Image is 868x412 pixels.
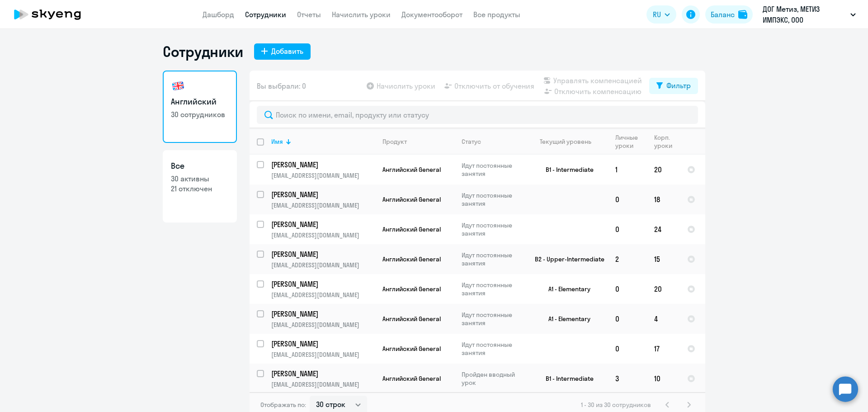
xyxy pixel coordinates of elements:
div: Текущий уровень [531,137,608,146]
a: [PERSON_NAME] [271,279,375,289]
img: balance [738,10,747,19]
td: 0 [608,334,647,364]
a: [PERSON_NAME] [271,189,375,199]
td: 2 [608,244,647,274]
span: Английский General [382,315,441,323]
p: [EMAIL_ADDRESS][DOMAIN_NAME] [271,261,375,269]
a: [PERSON_NAME] [271,309,375,319]
p: [EMAIL_ADDRESS][DOMAIN_NAME] [271,201,375,209]
span: Английский General [382,285,441,293]
p: Идут постоянные занятия [462,161,524,178]
a: Все продукты [473,10,520,19]
p: Идут постоянные занятия [462,341,524,357]
td: 17 [647,334,680,364]
span: Английский General [382,195,441,204]
span: Английский General [382,255,441,263]
td: 1 [608,155,647,185]
h3: Все [171,160,229,172]
a: [PERSON_NAME] [271,249,375,259]
td: 4 [647,304,680,334]
a: [PERSON_NAME] [271,339,375,349]
p: Идут постоянные занятия [462,251,524,267]
p: [EMAIL_ADDRESS][DOMAIN_NAME] [271,350,375,359]
p: [PERSON_NAME] [271,369,373,379]
td: 20 [647,274,680,304]
a: [PERSON_NAME] [271,219,375,229]
td: 0 [608,185,647,214]
a: [PERSON_NAME] [271,369,375,379]
span: Английский General [382,345,441,353]
td: A1 - Elementary [524,304,608,334]
div: Баланс [711,9,735,20]
p: [EMAIL_ADDRESS][DOMAIN_NAME] [271,380,375,388]
div: Личные уроки [615,133,638,150]
button: Добавить [254,43,311,60]
div: Продукт [382,137,454,146]
span: Английский General [382,225,441,233]
p: Идут постоянные занятия [462,191,524,208]
td: B1 - Intermediate [524,364,608,393]
td: 20 [647,155,680,185]
p: 21 отключен [171,184,229,194]
td: 3 [608,364,647,393]
button: Балансbalance [705,5,753,24]
a: Все30 активны21 отключен [163,150,237,223]
div: Фильтр [666,80,691,91]
p: [PERSON_NAME] [271,339,373,349]
td: 24 [647,214,680,244]
div: Текущий уровень [540,137,591,146]
p: [PERSON_NAME] [271,219,373,229]
a: [PERSON_NAME] [271,160,375,170]
p: [PERSON_NAME] [271,160,373,170]
p: [EMAIL_ADDRESS][DOMAIN_NAME] [271,321,375,329]
div: Продукт [382,137,407,146]
a: Начислить уроки [332,10,391,19]
div: Имя [271,137,375,146]
div: Статус [462,137,524,146]
div: Статус [462,137,481,146]
p: [PERSON_NAME] [271,189,373,199]
p: [EMAIL_ADDRESS][DOMAIN_NAME] [271,291,375,299]
td: 15 [647,244,680,274]
div: Имя [271,137,283,146]
span: Английский General [382,166,441,174]
div: Корп. уроки [654,133,672,150]
button: ДОГ Метиз, МЕТИЗ ИМПЭКС, ООО [758,4,860,25]
img: english [171,79,185,93]
p: 30 активны [171,174,229,184]
p: [PERSON_NAME] [271,249,373,259]
td: B1 - Intermediate [524,155,608,185]
a: Документооборот [401,10,462,19]
td: 18 [647,185,680,214]
span: Английский General [382,374,441,383]
input: Поиск по имени, email, продукту или статусу [257,106,698,124]
span: Вы выбрали: 0 [257,81,306,91]
span: Отображать по: [260,401,306,409]
p: Пройден вводный урок [462,370,524,387]
td: 0 [608,274,647,304]
p: [PERSON_NAME] [271,309,373,319]
div: Личные уроки [615,133,646,150]
button: RU [646,5,676,24]
p: 30 сотрудников [171,109,229,119]
h1: Сотрудники [163,43,243,61]
h3: Английский [171,96,229,108]
span: 1 - 30 из 30 сотрудников [581,401,651,409]
p: [EMAIL_ADDRESS][DOMAIN_NAME] [271,171,375,180]
td: 0 [608,214,647,244]
a: Отчеты [297,10,321,19]
td: A1 - Elementary [524,274,608,304]
p: ДОГ Метиз, МЕТИЗ ИМПЭКС, ООО [763,4,847,25]
p: Идут постоянные занятия [462,281,524,297]
span: RU [653,9,661,20]
td: B2 - Upper-Intermediate [524,244,608,274]
a: Дашборд [203,10,234,19]
a: Английский30 сотрудников [163,71,237,143]
p: Идут постоянные занятия [462,221,524,237]
div: Корп. уроки [654,133,679,150]
td: 10 [647,364,680,393]
p: [PERSON_NAME] [271,279,373,289]
p: [EMAIL_ADDRESS][DOMAIN_NAME] [271,231,375,239]
a: Сотрудники [245,10,286,19]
